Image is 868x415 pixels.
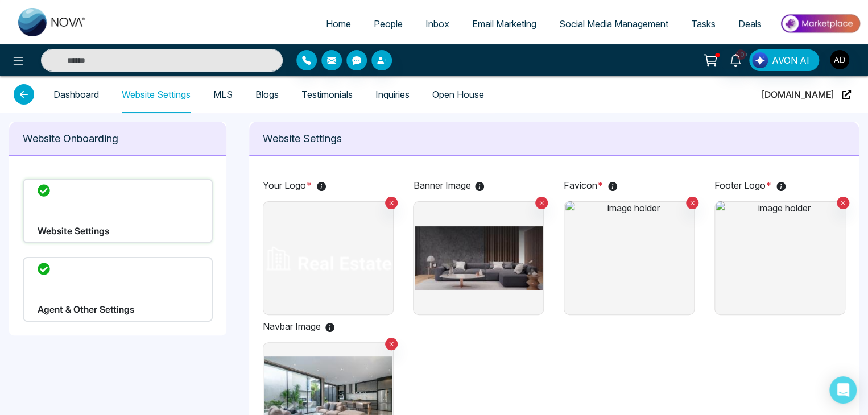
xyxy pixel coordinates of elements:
img: Lead Flow [752,52,768,68]
p: Your Logo [263,179,394,192]
a: Website Settings [122,90,191,99]
img: image holder [264,201,392,315]
img: User Avatar [830,50,849,69]
a: Email Marketing [461,13,548,35]
p: Website Onboarding [23,131,213,146]
span: Open House [432,76,484,113]
span: Deals [738,18,762,30]
p: Banner Image [413,179,544,192]
div: Agent & Other Settings [23,257,213,322]
p: Footer Logo [714,179,845,192]
a: Deals [727,13,773,35]
span: [DOMAIN_NAME] [762,76,834,113]
a: People [362,13,414,35]
img: image holder [415,201,543,315]
img: Nova CRM Logo [18,8,86,36]
button: [DOMAIN_NAME] [758,76,854,113]
span: 10+ [735,49,746,60]
span: AVON AI [772,53,809,67]
a: Blogs [255,90,279,99]
img: Market-place.gif [779,11,861,36]
a: Testimonials [301,90,353,99]
span: People [374,18,403,30]
div: Website Settings [23,179,213,243]
span: Home [326,18,351,30]
p: Website Settings [263,131,846,146]
a: Dashboard [53,90,99,99]
a: 10+ [722,49,749,69]
p: Favicon [564,179,695,192]
a: MLS [213,90,233,99]
span: Tasks [691,18,716,30]
div: Open Intercom Messenger [829,376,857,404]
button: AVON AI [749,49,819,71]
span: Email Marketing [472,18,536,30]
p: Navbar Image [263,319,394,333]
a: Inquiries [375,90,410,99]
img: image holder [565,201,693,315]
a: Home [315,13,362,35]
a: Tasks [680,13,727,35]
span: Social Media Management [559,18,668,30]
a: Social Media Management [548,13,680,35]
a: Inbox [414,13,461,35]
span: Inbox [425,18,449,30]
img: image holder [716,201,844,315]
